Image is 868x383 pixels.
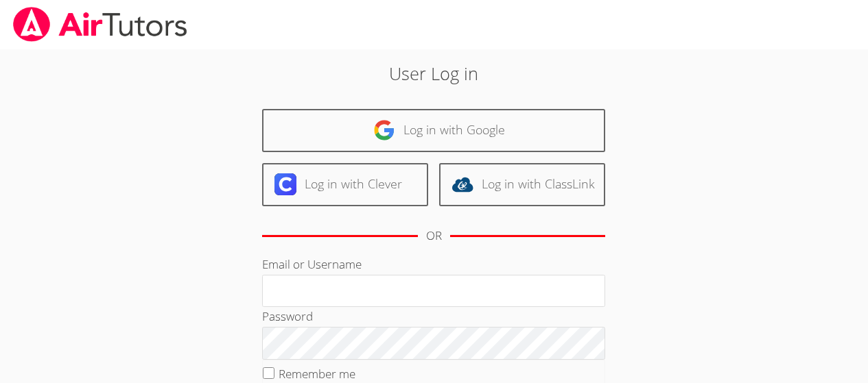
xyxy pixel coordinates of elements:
[373,119,395,141] img: google-logo-50288ca7cdecda66e5e0955fdab243c47b7ad437acaf1139b6f446037453330a.svg
[262,163,428,206] a: Log in with Clever
[262,109,605,152] a: Log in with Google
[274,173,296,195] img: clever-logo-6eab21bc6e7a338710f1a6ff85c0baf02591cd810cc4098c63d3a4b26e2feb20.svg
[279,366,355,382] label: Remember me
[439,163,605,206] a: Log in with ClassLink
[451,173,473,195] img: classlink-logo-d6bb404cc1216ec64c9a2012d9dc4662098be43eaf13dc465df04b49fa7ab582.svg
[262,308,313,324] label: Password
[200,60,668,86] h2: User Log in
[12,7,189,42] img: airtutors_banner-c4298cdbf04f3fff15de1276eac7730deb9818008684d7c2e4769d2f7ddbe033.png
[426,226,442,246] div: OR
[262,256,362,272] label: Email or Username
